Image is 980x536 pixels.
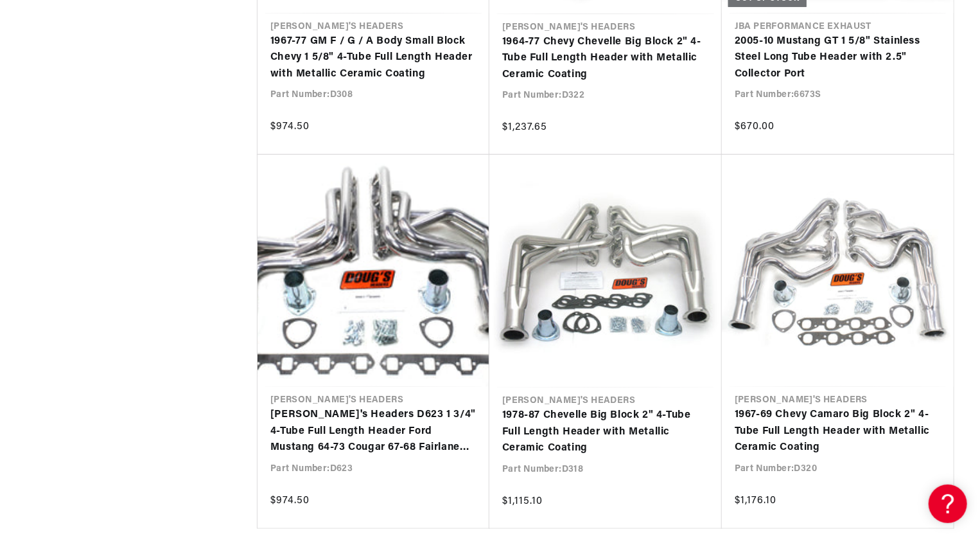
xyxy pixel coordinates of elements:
[270,407,477,456] a: [PERSON_NAME]'s Headers D623 1 3/4" 4-Tube Full Length Header Ford Mustang 64-73 Cougar 67-68 Fai...
[270,33,477,83] a: 1967-77 GM F / G / A Body Small Block Chevy 1 5/8" 4-Tube Full Length Header with Metallic Cerami...
[502,407,709,457] a: 1978-87 Chevelle Big Block 2" 4-Tube Full Length Header with Metallic Ceramic Coating
[735,33,941,83] a: 2005-10 Mustang GT 1 5/8" Stainless Steel Long Tube Header with 2.5" Collector Port
[735,407,941,456] a: 1967-69 Chevy Camaro Big Block 2" 4-Tube Full Length Header with Metallic Ceramic Coating
[502,34,709,84] a: 1964-77 Chevy Chevelle Big Block 2" 4-Tube Full Length Header with Metallic Ceramic Coating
